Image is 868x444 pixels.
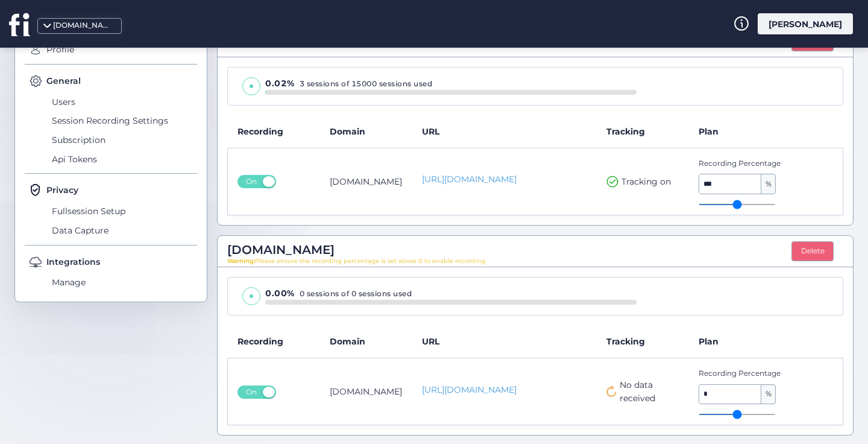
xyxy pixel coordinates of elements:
[46,183,78,197] span: Privacy
[227,256,486,266] span: Please ensure the recording percentage is set above 0 to enable recording.
[412,115,597,148] th: URL
[49,92,197,112] span: Users
[265,287,636,300] div: 0 sessions of 0 sessions used
[320,115,412,148] th: Domain
[227,257,255,265] span: Warning:
[49,221,197,240] span: Data Capture
[320,148,412,215] td: [DOMAIN_NAME]
[49,130,197,150] span: Subscription
[49,201,197,221] span: Fullsession Setup
[53,20,113,31] div: [DOMAIN_NAME]
[422,173,587,186] a: [URL][DOMAIN_NAME]
[242,175,261,188] span: On
[46,255,100,268] span: Integrations
[320,325,412,358] th: Domain
[699,158,806,170] span: Recording Percentage
[761,174,775,194] span: %
[237,175,276,188] button: On
[412,325,597,358] th: URL
[43,40,197,60] span: Profile
[761,385,775,404] span: %
[46,74,81,87] span: General
[228,115,320,148] th: Recording
[597,325,689,358] th: Tracking
[49,150,197,169] span: Api Tokens
[237,385,276,399] button: On
[620,378,679,405] span: No data received
[49,112,197,131] span: Session Recording Settings
[242,385,261,399] span: On
[227,241,335,259] span: [DOMAIN_NAME]
[49,273,197,293] span: Manage
[621,175,671,188] span: Tracking on
[228,325,320,358] th: Recording
[689,325,843,358] th: Plan
[265,77,636,90] div: 3 sessions of 15000 sessions used
[597,115,689,148] th: Tracking
[265,78,295,89] span: 0.02%
[791,241,834,262] button: Delete
[689,115,843,148] th: Plan
[758,13,853,34] div: [PERSON_NAME]
[320,358,412,425] td: [DOMAIN_NAME]
[699,368,806,379] span: Recording Percentage
[265,288,295,299] span: 0.00%
[422,384,587,396] a: [URL][DOMAIN_NAME]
